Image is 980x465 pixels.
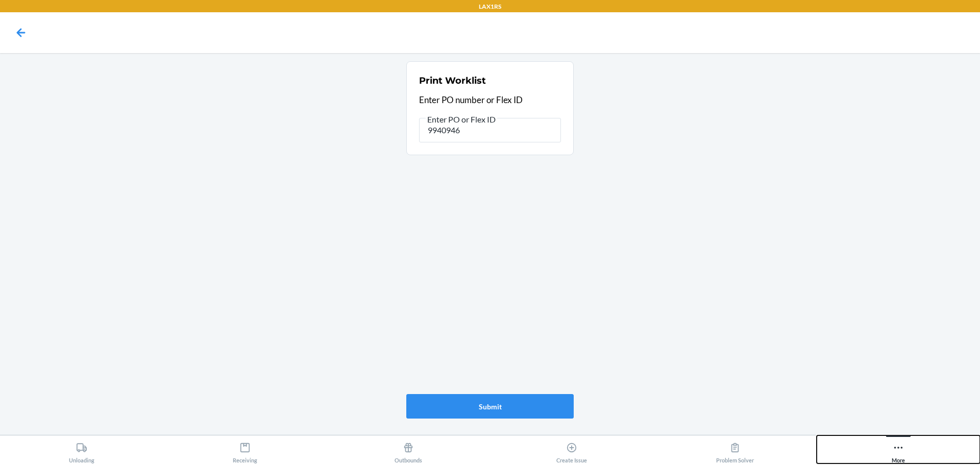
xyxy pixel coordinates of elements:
div: More [892,438,905,463]
p: LAX1RS [479,2,501,11]
button: More [817,435,980,463]
h2: Print Worklist [419,74,486,87]
button: Submit [406,394,574,419]
div: Outbounds [395,438,422,463]
div: Problem Solver [716,438,754,463]
div: Unloading [69,438,94,463]
button: Problem Solver [653,435,817,463]
input: Enter PO or Flex ID [419,118,561,142]
button: Outbounds [327,435,490,463]
span: Enter PO or Flex ID [426,114,497,125]
button: Create Issue [490,435,653,463]
div: Create Issue [556,438,587,463]
div: Receiving [233,438,257,463]
p: Enter PO number or Flex ID [419,93,561,107]
button: Receiving [163,435,327,463]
